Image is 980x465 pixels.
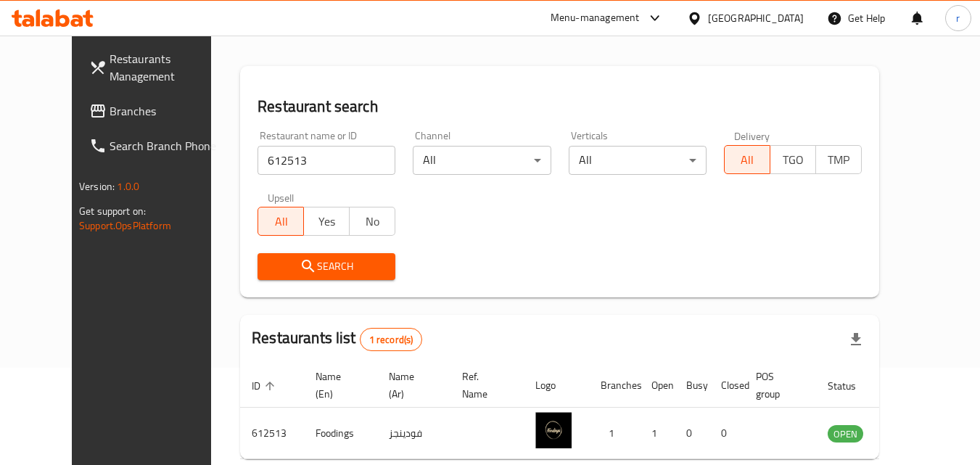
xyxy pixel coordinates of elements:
[828,377,875,395] span: Status
[640,408,675,459] td: 1
[524,363,589,408] th: Logo
[640,363,675,408] th: Open
[770,145,816,174] button: TGO
[258,253,395,280] button: Search
[589,363,640,408] th: Branches
[268,192,295,202] label: Upsell
[79,202,146,221] span: Get support on:
[78,41,236,94] a: Restaurants Management
[252,327,422,351] h2: Restaurants list
[79,216,171,235] a: Support.OpsPlatform
[310,211,344,232] span: Yes
[730,149,765,170] span: All
[709,363,744,408] th: Closed
[822,149,856,170] span: TMP
[828,426,863,443] span: OPEN
[389,368,433,403] span: Name (Ar)
[117,177,139,196] span: 1.0.0
[264,211,298,232] span: All
[78,94,236,128] a: Branches
[462,368,506,403] span: Ref. Name
[535,412,572,448] img: Foodings
[675,363,709,408] th: Busy
[589,408,640,459] td: 1
[815,145,862,174] button: TMP
[709,408,744,459] td: 0
[78,128,236,163] a: Search Branch Phone
[708,10,804,26] div: [GEOGRAPHIC_DATA]
[258,207,304,236] button: All
[361,333,422,347] span: 1 record(s)
[956,10,960,26] span: r
[240,363,942,459] table: enhanced table
[258,146,395,175] input: Search for restaurant name or ID..
[724,145,770,174] button: All
[377,408,450,459] td: فودينجز
[79,177,115,196] span: Version:
[240,408,304,459] td: 612513
[675,408,709,459] td: 0
[110,102,224,120] span: Branches
[258,96,862,118] h2: Restaurant search
[252,377,279,395] span: ID
[240,14,383,37] h2: Menu management
[110,50,224,85] span: Restaurants Management
[734,131,770,141] label: Delivery
[413,146,551,175] div: All
[839,322,873,357] div: Export file
[355,211,390,232] span: No
[756,368,799,403] span: POS group
[303,207,350,236] button: Yes
[828,425,863,443] div: OPEN
[569,146,707,175] div: All
[776,149,810,170] span: TGO
[316,368,360,403] span: Name (En)
[110,137,224,155] span: Search Branch Phone
[551,9,640,27] div: Menu-management
[349,207,395,236] button: No
[304,408,377,459] td: Foodings
[269,258,384,276] span: Search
